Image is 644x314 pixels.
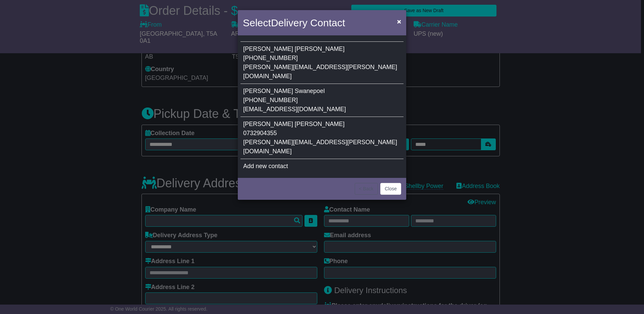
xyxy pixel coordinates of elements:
span: [PERSON_NAME][EMAIL_ADDRESS][PERSON_NAME][DOMAIN_NAME] [243,64,397,80]
span: [PERSON_NAME] [243,88,293,94]
span: [PERSON_NAME][EMAIL_ADDRESS][PERSON_NAME][DOMAIN_NAME] [243,139,397,155]
span: Add new contact [243,163,288,169]
span: [PERSON_NAME] [295,45,345,52]
span: [PHONE_NUMBER] [243,97,298,103]
span: [PHONE_NUMBER] [243,55,298,61]
span: Swanepoel [295,88,325,94]
button: Close [380,183,401,195]
button: < Back [355,183,378,195]
span: [PERSON_NAME] [243,45,293,52]
span: 0732904355 [243,130,277,136]
span: Contact [310,17,345,28]
span: [PERSON_NAME] [243,121,293,127]
span: Delivery [271,17,307,28]
span: × [397,18,401,25]
span: [EMAIL_ADDRESS][DOMAIN_NAME] [243,106,346,113]
button: Close [394,14,405,28]
span: [PERSON_NAME] [295,121,345,127]
h4: Select [243,15,345,30]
